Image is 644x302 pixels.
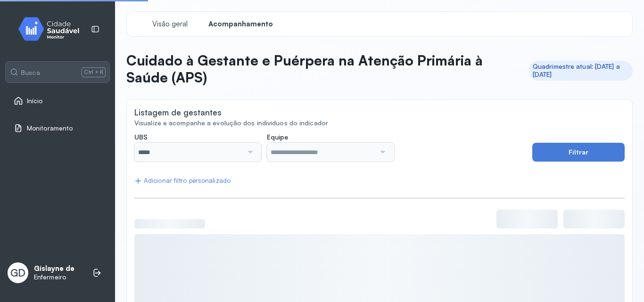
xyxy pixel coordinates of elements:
span: Acompanhamento [208,20,273,29]
span: GD [10,267,25,279]
span: UBS [134,133,148,141]
span: Busca [21,68,40,77]
span: Início [27,97,43,105]
p: Cuidado à Gestante e Puérpera na Atenção Primária à Saúde (APS) [126,52,521,86]
div: Adicionar filtro personalizado [134,177,231,185]
img: monitor.svg [10,15,95,43]
span: Ctrl + K [82,67,106,77]
span: Equipe [267,133,288,141]
a: Início [14,96,101,106]
span: Visão geral [152,20,188,29]
div: Quadrimestre atual: [DATE] a [DATE] [533,63,629,79]
a: Monitoramento [14,123,101,133]
p: Enfermeiro [34,273,74,281]
span: Monitoramento [27,124,73,132]
div: Listagem de gestantes [134,107,222,117]
div: Visualize e acompanhe a evolução dos indivíduos do indicador [134,119,625,127]
button: Filtrar [532,143,625,162]
p: Gislayne de [34,264,74,273]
